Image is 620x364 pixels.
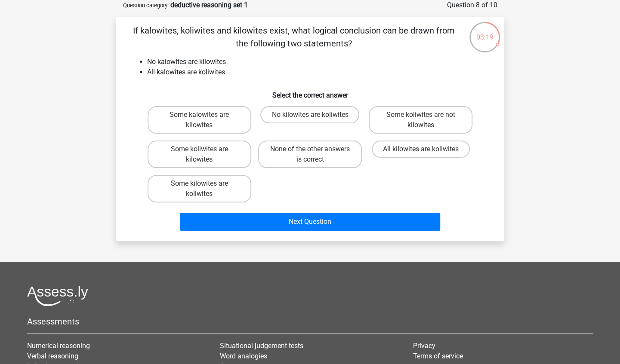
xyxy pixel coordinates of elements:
[220,342,303,350] a: Situational judgement tests
[413,352,463,360] a: Terms of service
[148,141,251,168] label: Some koliwites are kilowites
[369,106,472,134] label: Some koliwites are not kilowites
[220,352,267,360] a: Word analogies
[372,141,470,158] label: All kilowites are koliwites
[147,67,490,77] li: All kalowites are koliwites
[258,141,362,168] label: None of the other answers is correct
[27,352,78,360] a: Verbal reasoning
[27,286,88,306] img: Assessly logo
[130,24,458,50] p: If kalowites, koliwites and kilowites exist, what logical conclusion can be drawn from the follow...
[469,21,501,43] div: 03:19
[170,1,248,9] strong: deductive reasoning set 1
[148,175,251,202] label: Some kilowites are koliwites
[148,106,251,134] label: Some kalowites are kilowites
[123,2,169,9] small: Question category:
[147,57,490,67] li: No kalowites are kilowites
[413,342,435,350] a: Privacy
[260,106,359,123] label: No kilowites are koliwites
[130,84,490,99] h6: Select the correct answer
[27,316,593,327] h5: Assessments
[27,342,90,350] a: Numerical reasoning
[180,213,440,231] button: Next Question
